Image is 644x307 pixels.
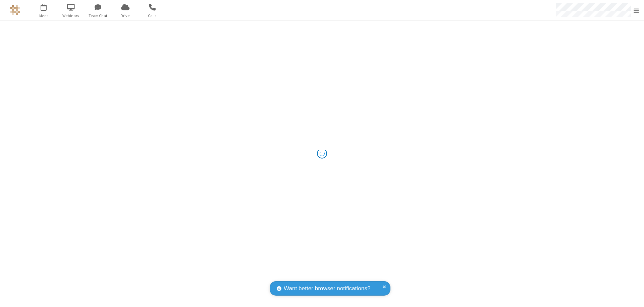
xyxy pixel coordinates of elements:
[140,13,165,19] span: Calls
[86,13,111,19] span: Team Chat
[113,13,138,19] span: Drive
[10,5,20,15] img: QA Selenium DO NOT DELETE OR CHANGE
[31,13,56,19] span: Meet
[284,284,370,293] span: Want better browser notifications?
[58,13,84,19] span: Webinars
